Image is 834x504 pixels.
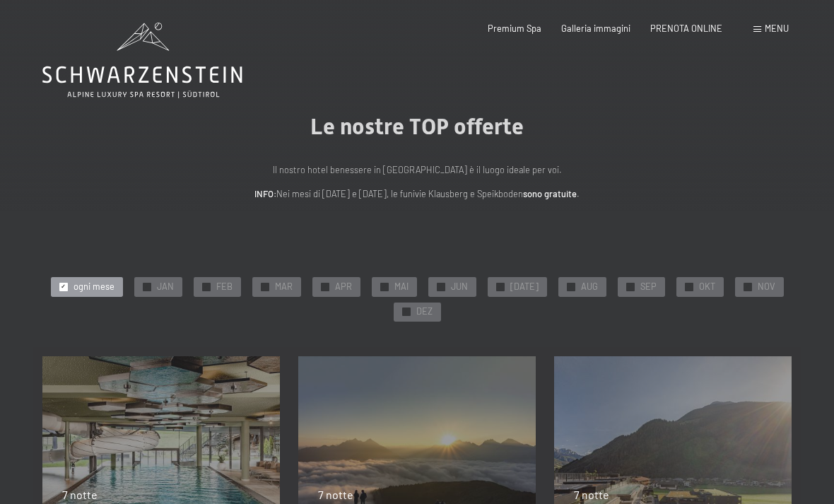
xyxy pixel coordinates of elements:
[568,283,573,291] span: ✓
[322,283,327,291] span: ✓
[438,283,443,291] span: ✓
[765,23,789,34] span: Menu
[394,281,409,293] span: MAI
[157,281,174,293] span: JAN
[416,305,433,318] span: DEZ
[262,283,267,291] span: ✓
[488,23,541,34] a: Premium Spa
[451,281,468,293] span: JUN
[204,283,208,291] span: ✓
[510,281,539,293] span: [DATE]
[628,283,633,291] span: ✓
[574,488,609,501] span: 7 notte
[404,308,409,316] span: ✓
[144,283,149,291] span: ✓
[318,488,353,501] span: 7 notte
[581,281,598,293] span: AUG
[216,281,233,293] span: FEB
[745,283,750,291] span: ✓
[310,113,524,140] span: Le nostre TOP offerte
[61,283,66,291] span: ✓
[640,281,657,293] span: SEP
[498,283,503,291] span: ✓
[650,23,722,34] a: PRENOTA ONLINE
[275,281,293,293] span: MAR
[62,488,98,501] span: 7 notte
[254,188,276,199] strong: INFO:
[686,283,691,291] span: ✓
[74,281,114,293] span: ogni mese
[699,281,715,293] span: OKT
[335,281,352,293] span: APR
[758,281,775,293] span: NOV
[523,188,577,199] strong: sono gratuite
[134,187,700,201] p: Nei mesi di [DATE] e [DATE], le funivie Klausberg e Speikboden .
[382,283,387,291] span: ✓
[134,163,700,177] p: Il nostro hotel benessere in [GEOGRAPHIC_DATA] è il luogo ideale per voi.
[561,23,630,34] a: Galleria immagini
